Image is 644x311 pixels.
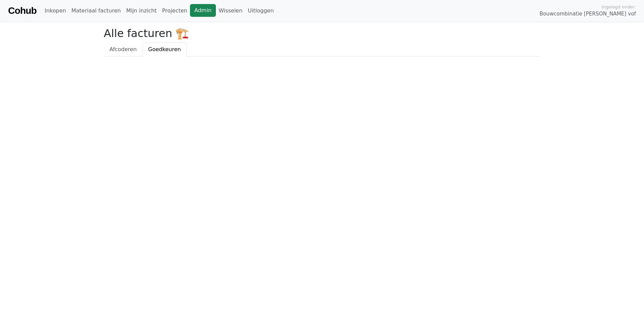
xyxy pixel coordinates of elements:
[8,3,36,19] a: Cohub
[124,4,160,18] a: Mijn inzicht
[602,4,636,10] span: Ingelogd onder:
[142,42,187,57] a: Goedkeuren
[190,4,216,17] a: Admin
[159,4,190,18] a: Projecten
[104,27,540,40] h2: Alle facturen 🏗️
[216,4,245,18] a: Wisselen
[540,10,636,18] span: Bouwcombinatie [PERSON_NAME] vof
[148,46,181,53] span: Goedkeuren
[109,46,137,53] span: Afcoderen
[104,42,142,57] a: Afcoderen
[69,4,124,18] a: Materiaal facturen
[245,4,277,18] a: Uitloggen
[42,4,68,18] a: Inkopen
